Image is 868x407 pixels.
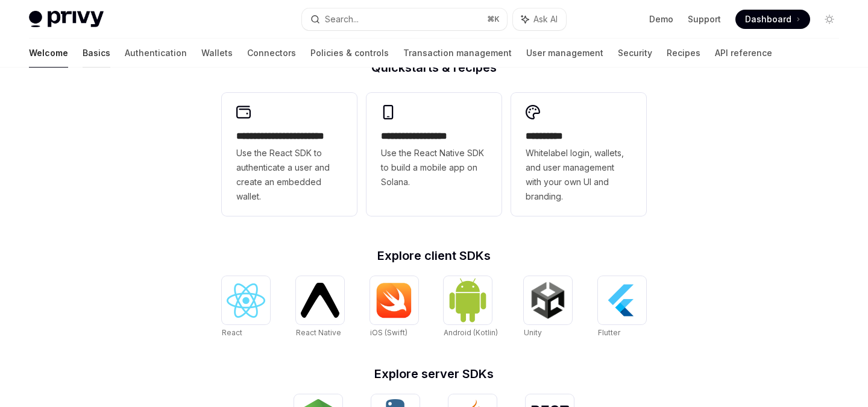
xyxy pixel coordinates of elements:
span: ⌘ K [487,14,500,24]
a: Dashboard [735,10,810,29]
a: **** *****Whitelabel login, wallets, and user management with your own UI and branding. [511,93,646,216]
a: React NativeReact Native [296,276,344,339]
button: Search...⌘K [302,8,506,30]
span: Ask AI [533,13,558,25]
span: Whitelabel login, wallets, and user management with your own UI and branding. [526,146,632,204]
span: iOS (Swift) [370,328,407,337]
span: React Native [296,328,341,337]
button: Ask AI [513,8,566,30]
img: Android (Kotlin) [448,277,487,323]
a: Connectors [247,39,296,68]
span: React [222,328,242,337]
h2: Explore server SDKs [222,368,646,380]
span: Use the React Native SDK to build a mobile app on Solana. [381,146,487,189]
a: Recipes [667,39,700,68]
a: Policies & controls [310,39,389,68]
h2: Quickstarts & recipes [222,62,646,74]
a: Transaction management [403,39,512,68]
a: API reference [715,39,772,68]
a: Basics [83,39,110,68]
a: Support [688,13,721,25]
img: React [227,283,265,318]
a: Authentication [125,39,187,68]
a: Security [618,39,652,68]
a: iOS (Swift)iOS (Swift) [370,276,418,339]
span: Flutter [598,328,620,337]
a: UnityUnity [524,276,572,339]
img: Flutter [603,281,641,320]
img: light logo [29,11,104,28]
span: Use the React SDK to authenticate a user and create an embedded wallet. [236,146,342,204]
button: Toggle dark mode [820,10,839,29]
img: Unity [529,281,567,320]
a: Wallets [201,39,233,68]
img: React Native [301,283,339,317]
span: Android (Kotlin) [444,328,498,337]
a: Welcome [29,39,68,68]
span: Unity [524,328,542,337]
a: Android (Kotlin)Android (Kotlin) [444,276,498,339]
a: FlutterFlutter [598,276,646,339]
a: ReactReact [222,276,270,339]
span: Dashboard [745,13,791,25]
a: **** **** **** ***Use the React Native SDK to build a mobile app on Solana. [366,93,502,216]
img: iOS (Swift) [375,282,414,318]
a: Demo [649,13,673,25]
a: User management [526,39,603,68]
div: Search... [325,12,359,27]
h2: Explore client SDKs [222,250,646,262]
